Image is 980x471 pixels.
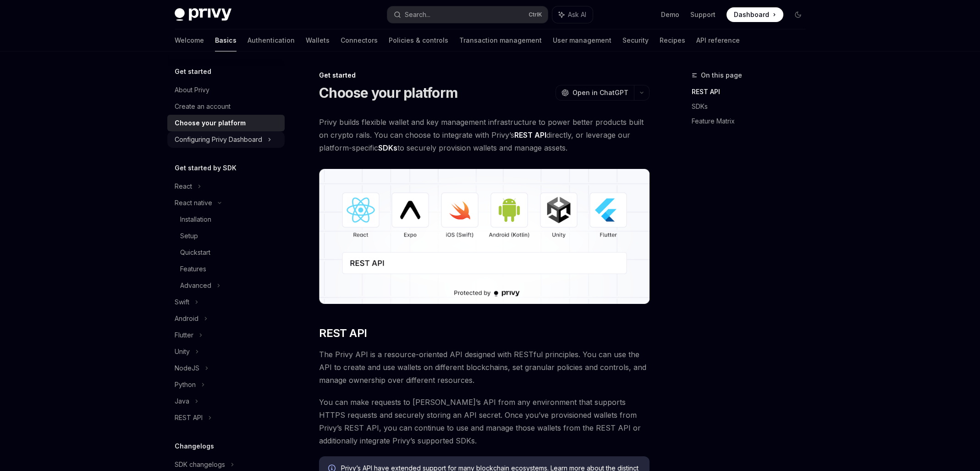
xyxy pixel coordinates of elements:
span: You can make requests to [PERSON_NAME]’s API from any environment that supports HTTPS requests an... [319,396,650,447]
div: Setup [180,230,198,241]
a: REST API [692,84,813,99]
a: Wallets [306,29,330,51]
div: NodeJS [175,363,199,374]
button: Ask AI [552,6,593,23]
div: REST API [175,412,203,423]
div: Features [180,264,206,275]
div: Get started [319,71,650,80]
div: Swift [175,297,189,308]
a: Setup [167,228,285,244]
div: Create an account [175,101,231,112]
span: Dashboard [734,10,769,19]
div: Choose your platform [175,118,246,129]
strong: SDKs [378,143,397,152]
a: Create an account [167,98,285,115]
div: Java [175,396,189,407]
span: Ask AI [568,10,586,19]
a: Quickstart [167,244,285,261]
div: React native [175,197,212,208]
div: About Privy [175,84,209,95]
a: Demo [661,10,679,19]
a: Transaction management [459,29,542,51]
img: dark logo [175,8,231,21]
a: SDKs [692,99,813,114]
a: Basics [215,29,237,51]
button: Open in ChatGPT [556,85,634,101]
img: images/Platform2.png [319,169,650,304]
a: Dashboard [727,7,783,22]
div: Flutter [175,330,193,341]
div: SDK changelogs [175,459,225,470]
div: Search... [405,9,430,20]
a: Security [622,29,649,51]
a: Authentication [248,29,295,51]
div: Advanced [180,280,211,291]
a: About Privy [167,82,285,98]
span: Ctrl K [529,11,542,18]
button: Search...CtrlK [387,6,548,23]
a: Features [167,261,285,277]
a: Recipes [660,29,685,51]
a: Support [690,10,716,19]
div: React [175,181,192,192]
span: The Privy API is a resource-oriented API designed with RESTful principles. You can use the API to... [319,348,650,387]
div: Quickstart [180,247,210,258]
span: REST API [319,326,367,341]
a: Choose your platform [167,115,285,131]
strong: REST API [514,130,546,140]
div: Installation [180,214,211,225]
h5: Get started by SDK [175,163,237,174]
a: Installation [167,211,285,228]
a: Policies & controls [389,29,448,51]
span: Open in ChatGPT [573,88,628,97]
a: Connectors [341,29,378,51]
a: Feature Matrix [692,114,813,129]
div: Unity [175,346,190,357]
button: Toggle dark mode [791,7,805,22]
h5: Get started [175,66,211,77]
div: Configuring Privy Dashboard [175,134,262,145]
h5: Changelogs [175,441,214,452]
span: On this page [701,70,742,81]
a: Welcome [175,29,204,51]
a: API reference [696,29,740,51]
div: Python [175,379,196,390]
a: User management [553,29,611,51]
div: Android [175,313,198,324]
span: Privy builds flexible wallet and key management infrastructure to power better products built on ... [319,116,650,154]
h1: Choose your platform [319,84,457,101]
